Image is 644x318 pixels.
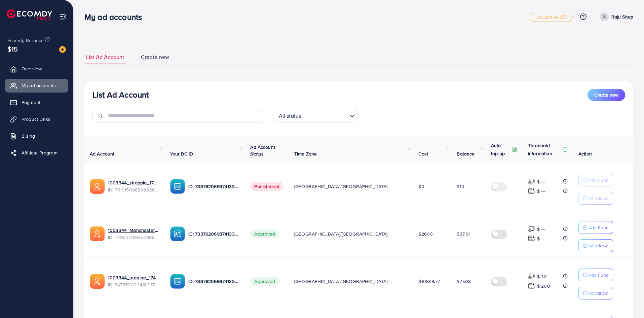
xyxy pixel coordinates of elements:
[457,278,471,285] span: $77.08
[294,150,317,157] span: Time Zone
[537,273,547,281] p: $ 30
[588,176,609,184] p: Add Fund
[108,274,159,281] a: 1003344_loon ae_1740066863007
[528,225,535,233] img: top-up amount
[274,109,358,122] div: Search for option
[277,111,303,121] span: All status
[457,150,475,157] span: Balance
[537,187,545,195] p: $ ---
[22,116,50,122] span: Product Links
[59,46,66,53] img: image
[250,229,279,238] span: Approved
[418,183,424,190] span: $0
[92,90,149,100] h3: List Ad Account
[588,194,608,202] p: Withdraw
[294,278,388,285] span: [GEOGRAPHIC_DATA]/[GEOGRAPHIC_DATA]
[90,150,115,157] span: Ad Account
[530,12,572,22] a: uce_partner_BD
[578,221,613,234] button: Add Fund
[250,182,283,191] span: Punishment
[250,277,279,286] span: Approved
[5,129,68,143] a: Billing
[90,226,105,241] img: ic-ads-acc.e4c84228.svg
[250,144,275,157] span: Ad Account Status
[528,235,535,242] img: top-up amount
[188,277,240,285] p: ID: 7337620693741338625
[597,12,633,21] a: Raju Shop
[578,150,592,157] span: Action
[170,179,185,194] img: ic-ba-acc.ded83a64.svg
[578,174,613,186] button: Add Fund
[528,187,535,195] img: top-up amount
[588,89,625,101] button: Create new
[418,150,428,157] span: Cost
[537,282,550,290] p: $ 200
[188,182,240,190] p: ID: 7337620693741338625
[537,225,545,233] p: $ ---
[418,231,433,237] span: $2600
[170,226,185,241] img: ic-ba-acc.ded83a64.svg
[84,12,147,22] h3: My ad accounts
[141,53,169,61] span: Create new
[578,192,613,205] button: Withdraw
[90,179,105,194] img: ic-ads-acc.e4c84228.svg
[578,287,613,299] button: Withdraw
[615,288,639,313] iframe: Chat
[537,235,545,243] p: $ ---
[90,274,105,289] img: ic-ads-acc.e4c84228.svg
[108,179,159,193] div: <span class='underline'>1003344_shoppio_1750688962312</span></br>7519150985080684551
[528,141,561,157] p: Threshold information
[108,281,159,288] span: ID: 7473530204183674896
[59,13,67,21] img: menu
[588,271,609,279] p: Add Fund
[5,79,68,92] a: My ad accounts
[108,179,159,186] a: 1003344_shoppio_1750688962312
[5,62,68,75] a: Overview
[537,178,545,186] p: $ ---
[578,269,613,281] button: Add Fund
[457,231,470,237] span: $37.61
[578,239,613,252] button: Withdraw
[5,96,68,109] a: Payment
[528,178,535,185] img: top-up amount
[491,141,510,157] p: Auto top-up
[22,133,35,139] span: Billing
[22,82,56,89] span: My ad accounts
[528,273,535,280] img: top-up amount
[535,15,567,19] span: uce_partner_BD
[108,227,159,241] div: <span class='underline'>1003344_Manchaster_1745175503024</span></br>7495471694526988304
[418,278,440,285] span: $10859.77
[528,282,535,289] img: top-up amount
[86,53,124,61] span: List Ad Account
[611,13,633,21] p: Raju Shop
[588,223,609,232] p: Add Fund
[108,274,159,288] div: <span class='underline'>1003344_loon ae_1740066863007</span></br>7473530204183674896
[108,186,159,193] span: ID: 7519150985080684551
[22,99,40,106] span: Payment
[22,65,42,72] span: Overview
[170,274,185,289] img: ic-ba-acc.ded83a64.svg
[588,242,608,250] p: Withdraw
[5,146,68,160] a: Affiliate Program
[594,92,618,98] span: Create new
[7,44,18,54] span: $15
[188,230,240,238] p: ID: 7337620693741338625
[7,9,52,20] img: logo
[7,37,44,44] span: Ecomdy Balance
[22,149,58,156] span: Affiliate Program
[170,150,193,157] span: Your BC ID
[108,227,159,234] a: 1003344_Manchaster_1745175503024
[108,234,159,241] span: ID: 7495471694526988304
[588,289,608,297] p: Withdraw
[5,112,68,126] a: Product Links
[457,183,464,190] span: $10
[294,183,388,190] span: [GEOGRAPHIC_DATA]/[GEOGRAPHIC_DATA]
[294,231,388,237] span: [GEOGRAPHIC_DATA]/[GEOGRAPHIC_DATA]
[303,110,347,121] input: Search for option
